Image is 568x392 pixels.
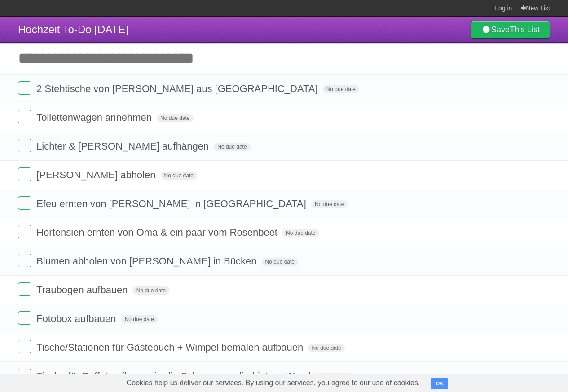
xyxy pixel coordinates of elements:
[282,229,319,237] span: No due date
[18,369,31,382] label: Done
[18,110,31,123] label: Done
[36,112,154,123] span: Toilettenwagen annehmen
[18,282,31,296] label: Done
[214,143,250,151] span: No due date
[121,315,158,323] span: No due date
[36,370,313,382] span: Tische für Buffet aufbauen in die Scheune an die hintere Wand
[316,373,352,381] span: No due date
[36,342,305,353] span: Tische/Stationen für Gästebuch + Wimpel bemalen aufbauen
[262,258,298,266] span: No due date
[18,311,31,325] label: Done
[18,196,31,210] label: Done
[36,255,259,267] span: Blumen abholen von [PERSON_NAME] in Bücken
[18,340,31,353] label: Done
[157,114,193,122] span: No due date
[36,169,158,181] span: [PERSON_NAME] abholen
[36,141,211,152] span: Lichter & [PERSON_NAME] aufhängen
[18,23,128,35] span: Hochzeit To-Do [DATE]
[36,198,308,209] span: Efeu ernten von [PERSON_NAME] in [GEOGRAPHIC_DATA]
[18,167,31,181] label: Done
[133,286,169,295] span: No due date
[36,313,118,324] span: Fotobox aufbauen
[36,284,130,295] span: Traubogen aufbauen
[18,254,31,267] label: Done
[431,378,449,389] button: OK
[510,25,540,34] b: This List
[18,139,31,152] label: Done
[18,81,31,95] label: Done
[323,85,359,93] span: No due date
[36,227,280,238] span: Hortensien ernten von Oma & ein paar vom Rosenbeet
[36,83,320,94] span: 2 Stehtische von [PERSON_NAME] aus [GEOGRAPHIC_DATA]
[118,374,429,392] span: Cookies help us deliver our services. By using our services, you agree to our use of cookies.
[18,225,31,238] label: Done
[308,344,344,352] span: No due date
[471,21,550,39] a: SaveThis List
[311,200,348,208] span: No due date
[161,172,197,180] span: No due date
